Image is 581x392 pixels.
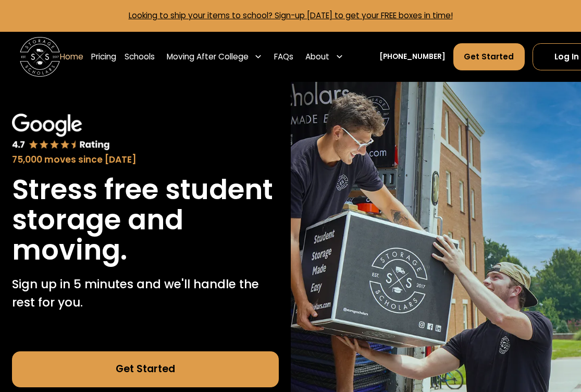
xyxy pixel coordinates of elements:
a: home [20,37,60,77]
p: Sign up in 5 minutes and we'll handle the rest for you. [12,275,279,311]
a: Pricing [91,43,116,71]
a: Home [60,43,83,71]
a: Schools [125,43,155,71]
img: Storage Scholars main logo [20,37,60,77]
div: About [305,51,329,63]
div: 75,000 moves since [DATE] [12,153,279,167]
h1: Stress free student storage and moving. [12,175,279,265]
a: Get Started [453,43,524,70]
a: [PHONE_NUMBER] [379,52,446,62]
img: Google 4.7 star rating [12,114,110,151]
div: Moving After College [163,43,266,71]
a: Looking to ship your items to school? Sign-up [DATE] to get your FREE boxes in time! [129,10,453,21]
div: Moving After College [167,51,249,63]
div: About [302,43,348,71]
a: Get Started [12,351,279,387]
a: FAQs [274,43,293,71]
